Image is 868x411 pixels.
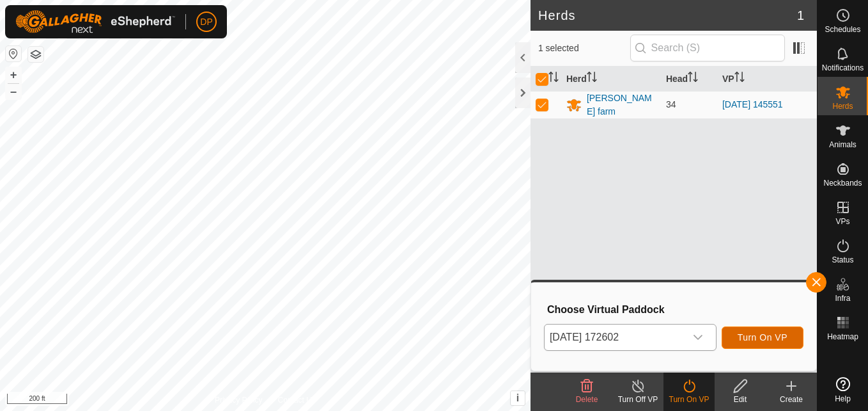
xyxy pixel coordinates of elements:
[835,294,850,302] span: Infra
[6,84,21,99] button: –
[818,372,868,408] a: Help
[822,64,864,72] span: Notifications
[663,394,715,405] div: Turn On VP
[28,47,43,62] button: Map Layers
[832,256,853,264] span: Status
[835,395,851,403] span: Help
[548,74,559,84] p-sorticon: Activate to sort
[6,67,21,83] button: +
[827,333,858,341] span: Heatmap
[797,6,804,25] span: 1
[825,26,860,33] span: Schedules
[561,67,661,92] th: Herd
[538,8,797,23] h2: Herds
[545,325,685,350] span: 2025-06-20 172602
[722,326,803,349] button: Turn On VP
[576,395,598,404] span: Delete
[278,394,316,406] a: Contact Us
[630,35,785,61] input: Search (S)
[612,394,663,405] div: Turn Off VP
[511,391,525,405] button: i
[738,332,787,342] span: Turn On VP
[538,42,630,55] span: 1 selected
[685,325,711,350] div: dropdown trigger
[688,74,698,84] p-sorticon: Activate to sort
[15,10,175,33] img: Gallagher Logo
[587,92,656,118] div: [PERSON_NAME] farm
[547,303,803,316] h3: Choose Virtual Paddock
[766,394,817,405] div: Create
[6,46,21,61] button: Reset Map
[587,74,597,84] p-sorticon: Activate to sort
[832,102,853,110] span: Herds
[722,99,783,109] a: [DATE] 145551
[829,141,856,149] span: Animals
[717,67,817,92] th: VP
[715,394,766,405] div: Edit
[215,394,263,406] a: Privacy Policy
[835,218,849,225] span: VPs
[516,392,519,403] span: i
[666,99,676,109] span: 34
[734,74,745,84] p-sorticon: Activate to sort
[823,179,862,187] span: Neckbands
[661,67,717,92] th: Head
[200,15,212,29] span: DP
